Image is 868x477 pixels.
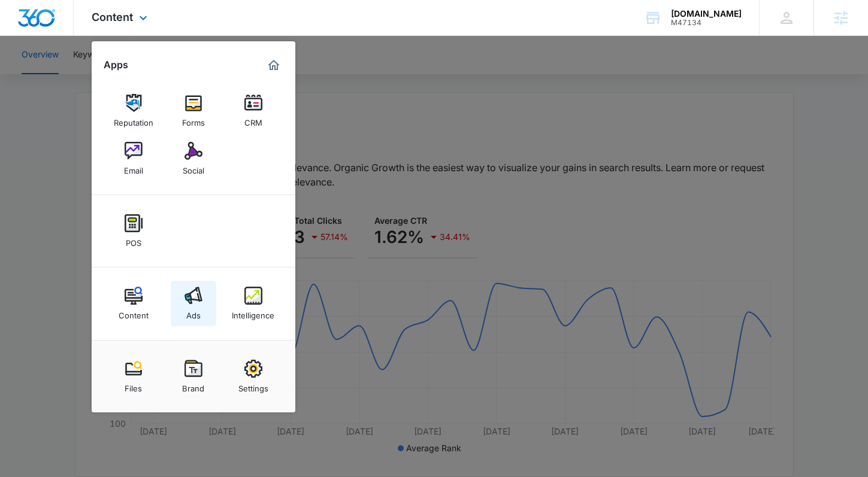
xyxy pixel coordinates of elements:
[238,378,268,393] div: Settings
[171,88,216,133] a: Forms
[183,160,204,175] div: Social
[111,281,156,326] a: Content
[111,208,156,254] a: POS
[232,305,274,320] div: Intelligence
[671,19,742,27] div: account id
[231,88,276,133] a: CRM
[171,281,216,326] a: Ads
[171,136,216,181] a: Social
[126,232,141,248] div: POS
[244,112,262,127] div: CRM
[119,305,149,320] div: Content
[182,378,204,393] div: Brand
[186,305,201,320] div: Ads
[92,11,133,23] span: Content
[264,56,283,75] a: Marketing 360® Dashboard
[111,88,156,133] a: Reputation
[671,9,742,19] div: account name
[111,136,156,181] a: Email
[125,378,142,393] div: Files
[171,354,216,399] a: Brand
[182,112,205,127] div: Forms
[124,160,143,175] div: Email
[231,281,276,326] a: Intelligence
[231,354,276,399] a: Settings
[104,59,128,71] h2: Apps
[111,354,156,399] a: Files
[114,112,153,127] div: Reputation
